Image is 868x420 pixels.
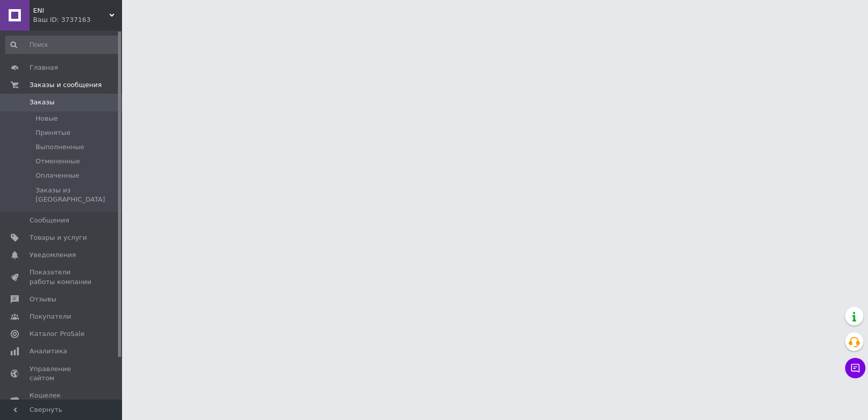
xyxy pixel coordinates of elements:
span: Товары и услуги [29,233,87,242]
span: Заказы и сообщения [29,80,102,90]
span: Отмененные [36,157,80,166]
span: Главная [29,63,58,72]
span: Заказы из [GEOGRAPHIC_DATA] [36,186,119,204]
span: Покупатели [29,312,71,321]
span: Показатели работы компании [29,268,94,286]
span: Оплаченные [36,171,79,180]
span: Каталог ProSale [29,329,84,339]
input: Поиск [5,36,120,54]
span: Сообщения [29,216,69,225]
span: Уведомления [29,250,76,260]
div: Ваш ID: 3737163 [33,15,122,24]
span: Кошелек компании [29,391,94,409]
span: Выполненные [36,143,84,152]
button: Чат с покупателем [845,358,865,378]
span: Отзывы [29,295,56,304]
span: Аналитика [29,347,67,356]
span: Управление сайтом [29,365,94,383]
span: Принятые [36,128,71,137]
span: Новые [36,114,58,123]
span: ENI [33,6,109,15]
span: Заказы [29,98,54,107]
